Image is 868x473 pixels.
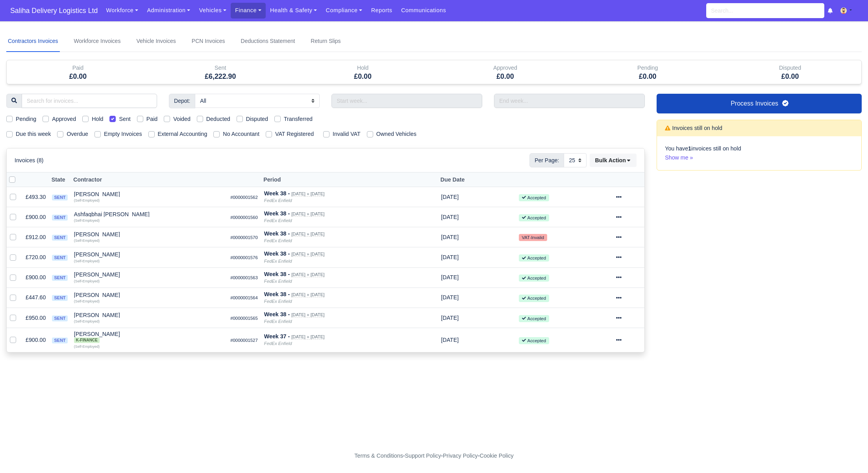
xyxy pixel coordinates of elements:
[158,130,207,139] label: External Accounting
[22,328,49,352] td: £900.00
[264,279,292,284] i: FedEx Enfield
[230,235,258,240] small: #0000001570
[74,338,100,343] span: K-Finance
[13,72,143,81] h5: £0.00
[582,63,713,72] div: Pending
[230,255,258,260] small: #0000001576
[52,235,67,241] span: sent
[264,341,292,346] i: FedEx Enfield
[22,288,49,308] td: £447.60
[52,215,67,221] span: sent
[155,72,286,81] h5: £6,222.90
[725,72,855,81] h5: £0.00
[74,292,224,298] div: [PERSON_NAME]
[102,3,143,18] a: Workforce
[74,219,100,223] small: (Self-Employed)
[706,3,824,18] input: Search...
[291,334,324,339] small: [DATE] » [DATE]
[194,3,231,18] a: Vehicles
[665,125,722,132] h6: Invoices still on hold
[291,252,324,257] small: [DATE] » [DATE]
[13,63,143,72] div: Paid
[519,337,549,344] small: Accepted
[135,31,177,52] a: Vehicle Invoices
[434,60,576,84] div: Approved
[519,254,549,262] small: Accepted
[239,31,297,52] a: Deductions Statement
[74,191,224,197] div: [PERSON_NAME]
[74,259,100,263] small: (Self-Employed)
[261,173,438,187] th: Period
[494,94,645,108] input: End week...
[230,275,258,280] small: #0000001563
[6,3,102,19] a: Saliha Delivery Logistics Ltd
[52,275,67,281] span: sent
[264,271,290,277] strong: Week 38 -
[230,338,258,343] small: #0000001527
[149,60,292,84] div: Sent
[52,338,67,343] span: sent
[74,331,224,343] div: [PERSON_NAME] K-Finance
[104,130,142,139] label: Empty Invoices
[291,312,324,317] small: [DATE] » [DATE]
[16,130,51,139] label: Due this week
[74,331,224,343] div: [PERSON_NAME]
[264,210,290,217] strong: Week 38 -
[331,94,482,108] input: Start week...
[92,115,103,124] label: Hold
[230,295,258,300] small: #0000001564
[519,234,547,241] small: VAT-Invalid
[590,154,637,167] button: Bulk Action
[291,191,324,197] small: [DATE] » [DATE]
[438,173,515,187] th: Due Date
[74,211,224,217] div: Ashfaqbhai [PERSON_NAME]
[206,115,230,124] label: Deducted
[291,211,324,217] small: [DATE] » [DATE]
[74,252,224,257] div: [PERSON_NAME]
[264,299,292,304] i: FedEx Enfield
[264,190,290,197] strong: Week 38 -
[230,316,258,321] small: #0000001565
[230,195,258,200] small: #0000001562
[74,239,100,243] small: (Self-Employed)
[264,291,290,297] strong: Week 38 -
[519,214,549,221] small: Accepted
[74,299,100,303] small: (Self-Employed)
[441,315,459,321] span: 3 days from now
[143,3,194,18] a: Administration
[146,115,158,124] label: Paid
[441,274,459,280] span: 3 days from now
[52,315,67,321] span: sent
[688,145,691,152] strong: 1
[440,63,570,72] div: Approved
[155,63,286,72] div: Sent
[74,312,224,318] div: [PERSON_NAME]
[264,311,290,317] strong: Week 38 -
[67,130,88,139] label: Overdue
[264,319,292,324] i: FedEx Enfield
[376,130,416,139] label: Owned Vehicles
[727,382,868,473] iframe: Chat Widget
[16,115,36,124] label: Pending
[441,214,459,220] span: 3 days from now
[291,292,324,297] small: [DATE] » [DATE]
[298,72,428,81] h5: £0.00
[210,451,659,460] div: - - -
[22,267,49,288] td: £900.00
[246,115,268,124] label: Disputed
[321,3,366,18] a: Compliance
[479,453,513,459] a: Cookie Policy
[74,272,224,277] div: [PERSON_NAME]
[264,250,290,257] strong: Week 38 -
[74,232,224,237] div: [PERSON_NAME]
[52,195,67,200] span: sent
[22,94,157,108] input: Search for invoices...
[441,194,459,200] span: 3 days from now
[519,295,549,302] small: Accepted
[440,72,570,81] h5: £0.00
